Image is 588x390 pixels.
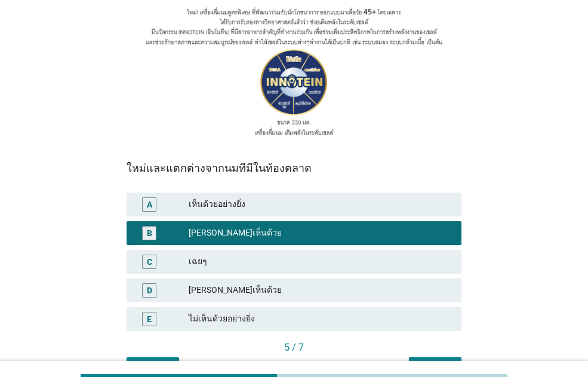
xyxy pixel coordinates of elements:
[189,283,452,298] div: [PERSON_NAME]เห็นด้วย
[147,284,152,296] div: D
[127,160,461,176] div: ใหม่และแตกต่างจากนมที่มีในท้องตลาด
[147,312,152,325] div: E
[189,226,452,240] div: [PERSON_NAME]เห็นด้วย
[189,312,452,326] div: ไม่เห็นด้วยอย่างยิ่ง
[147,198,152,211] div: A
[189,197,452,212] div: เห็นด้วยอย่างยิ่ง
[147,255,152,268] div: C
[127,357,179,379] button: ก่อนหน้า
[189,255,452,269] div: เฉยๆ
[147,227,152,239] div: B
[409,357,461,379] button: ต่อไป
[127,341,461,355] div: 5 / 7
